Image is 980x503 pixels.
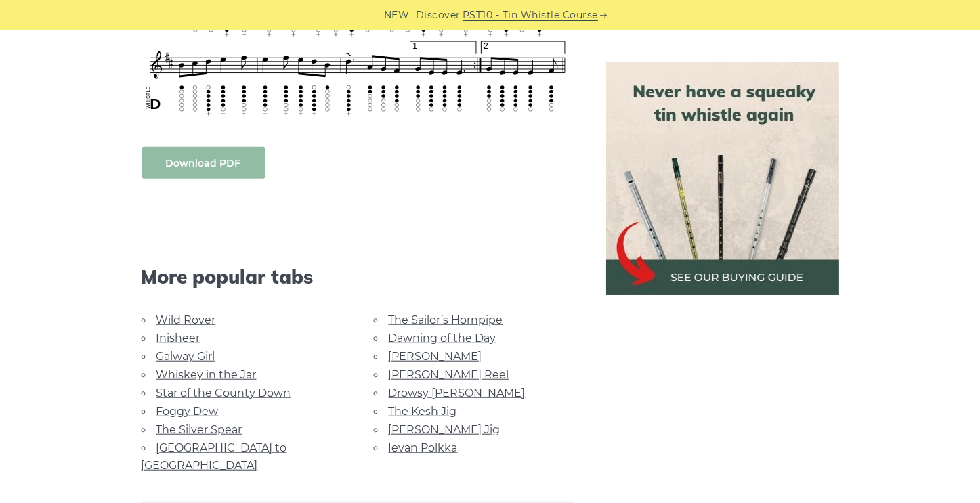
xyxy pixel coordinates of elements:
a: Download PDF [142,147,265,179]
a: Star of the County Down [156,387,291,399]
span: NEW: [384,7,412,23]
a: Drowsy [PERSON_NAME] [389,387,526,399]
a: Whiskey in the Jar [156,368,257,381]
a: Ievan Polkka [389,441,458,454]
a: Inisheer [156,332,200,345]
a: Galway Girl [156,350,215,363]
a: [PERSON_NAME] [389,350,482,363]
a: The Kesh Jig [389,405,457,418]
span: More popular tabs [142,265,574,288]
a: Dawning of the Day [389,332,496,345]
a: [GEOGRAPHIC_DATA] to [GEOGRAPHIC_DATA] [142,441,287,472]
span: Discover [416,7,461,23]
a: The Sailor’s Hornpipe [389,313,503,326]
a: The Silver Spear [156,423,242,436]
img: tin whistle buying guide [606,62,839,295]
a: Foggy Dew [156,405,219,418]
a: Wild Rover [156,313,216,326]
a: [PERSON_NAME] Jig [389,423,500,436]
a: [PERSON_NAME] Reel [389,368,509,381]
a: PST10 - Tin Whistle Course [463,7,598,23]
